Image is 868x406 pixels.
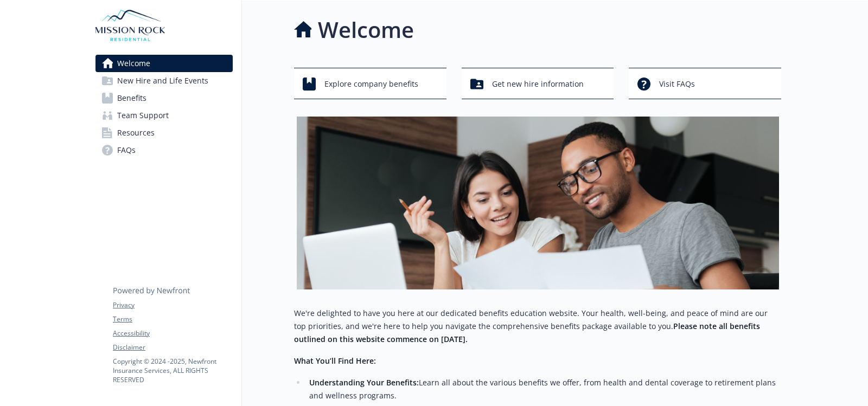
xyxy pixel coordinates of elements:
a: FAQs [95,141,233,159]
span: FAQs [117,141,136,159]
li: Learn all about the various benefits we offer, from health and dental coverage to retirement plan... [306,376,781,402]
a: Team Support [95,107,233,124]
span: Benefits [117,89,146,107]
a: Disclaimer [113,343,232,352]
h1: Welcome [318,14,414,46]
img: overview page banner [297,117,779,289]
strong: Understanding Your Benefits: [309,377,419,388]
span: Team Support [117,107,169,124]
strong: What You’ll Find Here: [294,356,376,366]
a: Privacy [113,300,232,310]
a: New Hire and Life Events [95,72,233,89]
span: Explore company benefits [324,74,418,94]
span: Welcome [117,55,150,72]
p: Copyright © 2024 - 2025 , Newfront Insurance Services, ALL RIGHTS RESERVED [113,357,232,384]
span: Get new hire information [492,74,584,94]
span: Visit FAQs [659,74,695,94]
button: Explore company benefits [294,68,446,99]
a: Resources [95,124,233,141]
a: Benefits [95,89,233,107]
a: Terms [113,314,232,324]
a: Welcome [95,55,233,72]
button: Get new hire information [462,68,614,99]
button: Visit FAQs [629,68,781,99]
span: New Hire and Life Events [117,72,208,89]
span: Resources [117,124,155,141]
a: Accessibility [113,328,232,338]
p: We're delighted to have you here at our dedicated benefits education website. Your health, well-b... [294,307,781,346]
